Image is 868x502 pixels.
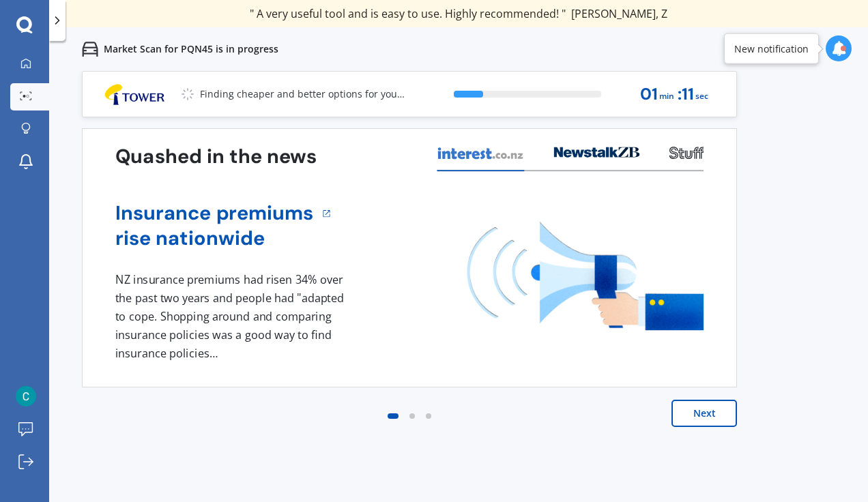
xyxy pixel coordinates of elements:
a: rise nationwide [115,226,314,251]
button: Next [671,400,737,427]
span: 01 [640,85,658,104]
a: Insurance premiums [115,201,314,226]
span: : 11 [678,85,694,104]
span: min [659,87,674,106]
img: media image [467,222,704,330]
h3: Quashed in the news [115,144,317,169]
p: Market Scan for PQN45 is in progress [104,42,278,56]
span: sec [695,87,708,106]
div: NZ insurance premiums had risen 34% over the past two years and people had "adapted to cope. Shop... [115,271,349,362]
div: New notification [734,42,809,55]
img: car.f15378c7a67c060ca3f3.svg [82,41,98,57]
p: Finding cheaper and better options for you... [200,87,405,101]
img: ACg8ocKZMhTihOaRDkxqYbzrEV4oLfBRfqDpbubOaR-DE-LVh9g=s96-c [16,386,36,407]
